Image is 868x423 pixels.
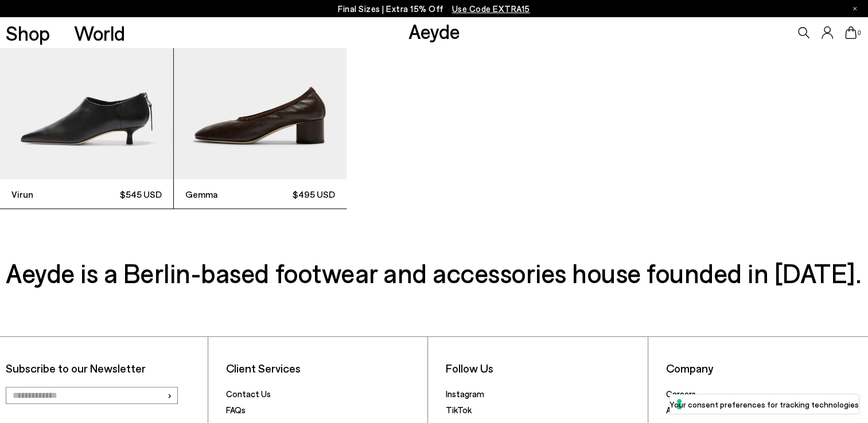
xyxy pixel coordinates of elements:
button: Your consent preferences for tracking technologies [670,394,859,414]
p: Final Sizes | Extra 15% Off [338,2,530,16]
li: Follow Us [446,361,641,375]
a: Instagram [446,389,484,399]
span: 0 [857,30,862,36]
span: › [167,387,172,404]
span: $495 USD [260,187,335,201]
a: Careers [666,389,696,399]
label: Your consent preferences for tracking technologies [670,398,859,410]
span: Virun [11,187,87,201]
span: Navigate to /collections/ss25-final-sizes [452,3,530,14]
a: Contact Us [226,389,271,399]
span: $545 USD [87,187,162,201]
a: World [74,23,125,43]
a: Shop [6,23,50,43]
li: Client Services [226,361,422,375]
a: Aeyde [408,19,460,43]
a: About [666,405,690,415]
p: Subscribe to our Newsletter [6,361,201,375]
a: FAQs [226,405,246,415]
h3: Aeyde is a Berlin-based footwear and accessories house founded in [DATE]. [6,257,862,288]
li: Company [666,361,862,375]
a: 0 [845,26,857,39]
a: TikTok [446,405,472,415]
span: Gemma [185,187,260,201]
